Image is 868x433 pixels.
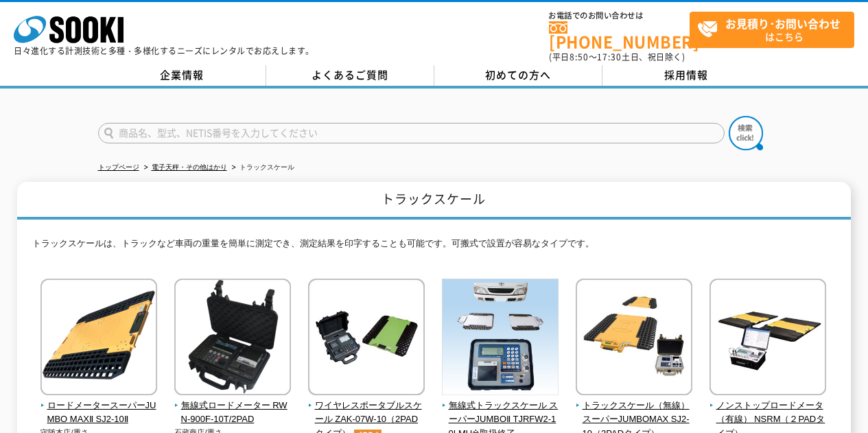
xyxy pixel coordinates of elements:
[40,279,157,399] img: ロードメータースーパーJUMBO MAXⅡ SJ2-10Ⅱ
[442,279,559,399] img: 無線式トラックスケール スーパーJUMBOⅡ TJRFW2-10LMU※取扱終了
[709,279,826,399] img: ノンストップロードメータ（有線） NSRM（２PADタイプ）
[40,399,158,428] span: ロードメータースーパーJUMBO MAXⅡ SJ2-10Ⅱ
[174,399,292,428] span: 無線式ロードメーター RWN-900F-10T/2PAD
[576,279,692,399] img: トラックスケール（無線） スーパーJUMBOMAX SJ2-10（2PADタイプ）
[549,12,690,20] span: お電話でのお問い合わせは
[98,163,139,171] a: トップページ
[697,12,854,47] span: はこちら
[434,65,602,86] a: 初めての方へ
[549,21,690,49] a: [PHONE_NUMBER]
[725,15,841,32] strong: お見積り･お問い合わせ
[549,51,685,63] span: (平日 ～ 土日、祝日除く)
[485,67,551,82] span: 初めての方へ
[570,51,589,63] span: 8:50
[229,161,294,175] li: トラックスケール
[308,279,425,399] img: ワイヤレスポータブルスケール ZAK-07W-10（2PADタイプ）
[17,182,850,220] h1: トラックスケール
[152,163,227,171] a: 電子天秤・その他はかり
[597,51,622,63] span: 17:30
[40,386,158,427] a: ロードメータースーパーJUMBO MAXⅡ SJ2-10Ⅱ
[729,116,763,150] img: btn_search.png
[98,65,266,86] a: 企業情報
[98,123,725,143] input: 商品名、型式、NETIS番号を入力してください
[266,65,434,86] a: よくあるご質問
[174,386,292,427] a: 無線式ロードメーター RWN-900F-10T/2PAD
[14,47,314,55] p: 日々進化する計測技術と多種・多様化するニーズにレンタルでお応えします。
[690,12,854,48] a: お見積り･お問い合わせはこちら
[174,279,291,399] img: 無線式ロードメーター RWN-900F-10T/2PAD
[602,65,771,86] a: 採用情報
[32,237,835,258] p: トラックスケールは、トラックなど車両の重量を簡単に測定でき、測定結果を印字することも可能です。可搬式で設置が容易なタイプです。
